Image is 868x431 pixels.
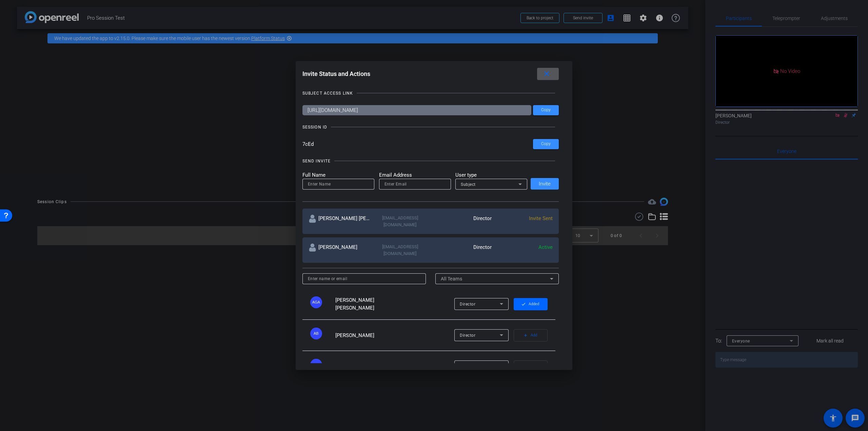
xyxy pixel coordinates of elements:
span: Copy [541,107,551,113]
button: Added [514,298,548,310]
button: Copy [533,139,559,149]
span: Added [529,299,539,309]
span: Subject [461,182,476,187]
span: Add [531,331,537,340]
div: AGA [310,296,322,308]
span: Add [531,362,537,371]
input: Enter Name [308,180,369,188]
span: [PERSON_NAME] [PERSON_NAME] [335,297,374,311]
div: JW [310,359,322,371]
span: Director [460,302,475,307]
mat-icon: add [523,333,528,338]
div: SESSION ID [302,124,327,131]
div: [PERSON_NAME] [309,243,370,257]
span: Director [460,333,475,338]
mat-label: Email Address [379,171,451,179]
div: [EMAIL_ADDRESS][DOMAIN_NAME] [370,243,431,257]
div: [PERSON_NAME] [PERSON_NAME] [309,215,370,228]
div: Director [431,243,492,257]
mat-icon: close [542,70,551,78]
button: Add [514,360,548,373]
ngx-avatar: Jennifer Whitney [310,359,334,371]
span: All Teams [441,276,462,281]
openreel-title-line: SUBJECT ACCESS LINK [302,90,559,97]
input: Enter name or email [308,275,421,283]
button: Add [514,329,548,341]
div: Director [431,215,492,228]
span: [PERSON_NAME] [335,332,374,338]
span: Invite Sent [529,215,553,221]
span: Copy [541,141,551,146]
div: [EMAIL_ADDRESS][DOMAIN_NAME] [370,215,431,228]
mat-label: User type [455,171,527,179]
input: Enter Email [384,180,446,188]
openreel-title-line: SEND INVITE [302,158,559,164]
ngx-avatar: Alejandra Gallo Antonio [310,296,334,308]
div: SEND INVITE [302,158,331,164]
div: AB [310,328,322,339]
div: Invite Status and Actions [302,68,559,80]
button: Copy [533,105,559,115]
span: Active [538,244,553,250]
mat-label: Full Name [302,171,374,179]
ngx-avatar: Andrey Beregovskiy [310,328,334,339]
mat-icon: check [521,302,526,307]
div: SUBJECT ACCESS LINK [302,90,353,97]
openreel-title-line: SESSION ID [302,124,559,131]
